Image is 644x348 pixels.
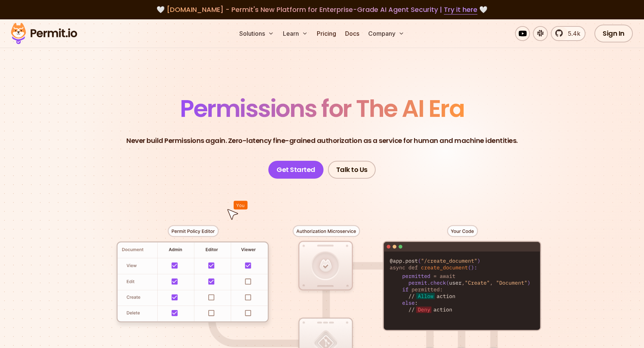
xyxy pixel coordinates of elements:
a: Pricing [314,26,339,41]
p: Never build Permissions again. Zero-latency fine-grained authorization as a service for human and... [126,135,518,146]
span: 5.4k [563,29,580,38]
a: Talk to Us [328,161,376,179]
div: 🤍 🤍 [18,4,626,15]
a: Try it here [444,5,477,15]
a: Sign In [594,25,633,42]
span: Permissions for The AI Era [180,92,464,125]
a: 5.4k [551,26,585,41]
span: [DOMAIN_NAME] - Permit's New Platform for Enterprise-Grade AI Agent Security | [167,5,477,14]
button: Company [365,26,407,41]
img: Permit logo [7,21,80,46]
button: Solutions [236,26,277,41]
a: Get Started [268,161,323,179]
button: Learn [280,26,311,41]
a: Docs [342,26,362,41]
